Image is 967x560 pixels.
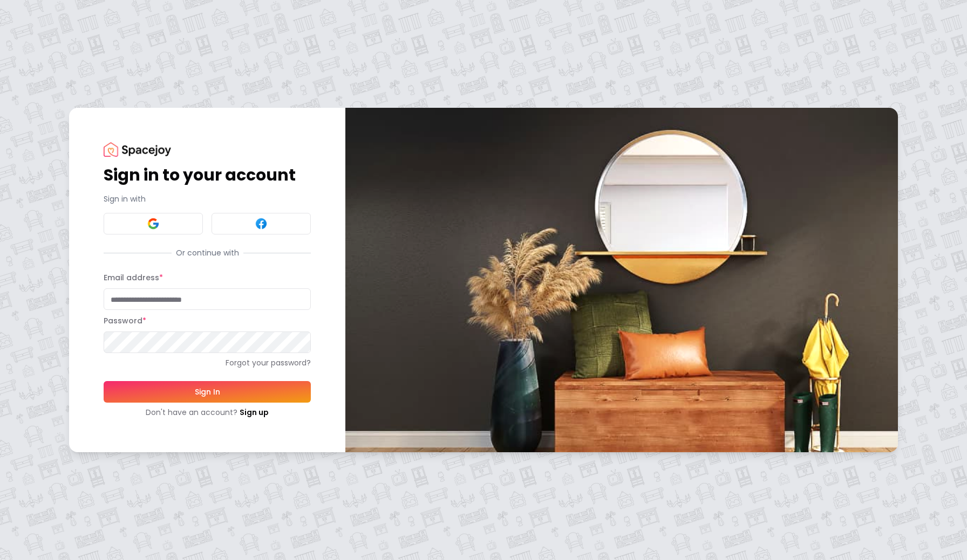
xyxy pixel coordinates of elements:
div: Don't have an account? [104,407,311,418]
span: Or continue with [172,247,243,258]
button: Sign In [104,381,311,403]
img: Facebook signin [255,217,268,230]
label: Password [104,315,146,326]
a: Forgot your password? [104,357,311,368]
p: Sign in with [104,193,311,204]
h1: Sign in to your account [104,165,311,185]
a: Sign up [240,407,269,418]
label: Email address [104,272,163,283]
img: Spacejoy Logo [104,142,171,157]
img: Google signin [147,217,160,230]
img: banner [345,108,898,452]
